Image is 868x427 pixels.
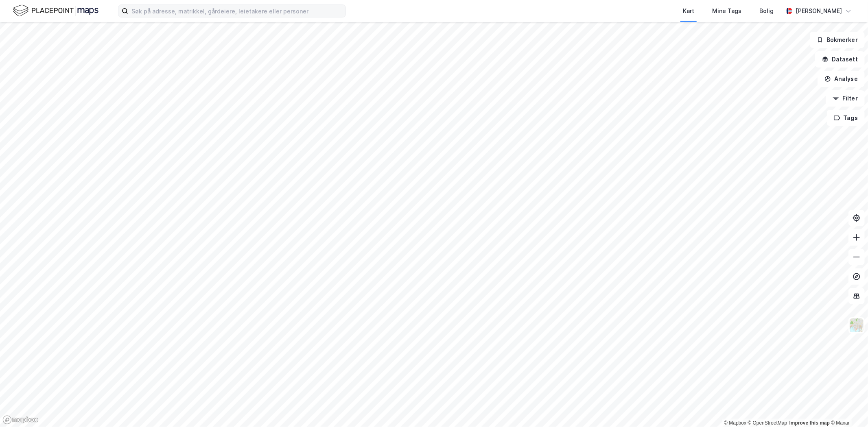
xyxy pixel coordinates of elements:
[849,318,864,333] img: Z
[712,6,741,16] div: Mine Tags
[128,5,345,17] input: Søk på adresse, matrikkel, gårdeiere, leietakere eller personer
[683,6,694,16] div: Kart
[13,4,98,18] img: logo.f888ab2527a4732fd821a326f86c7f29.svg
[2,415,38,425] a: Mapbox homepage
[810,32,865,48] button: Bokmerker
[818,71,865,87] button: Analyse
[789,420,830,426] a: Improve this map
[827,388,868,427] div: Kontrollprogram for chat
[827,388,868,427] iframe: Chat Widget
[826,90,865,107] button: Filter
[748,420,787,426] a: OpenStreetMap
[724,420,746,426] a: Mapbox
[827,110,865,126] button: Tags
[796,6,842,16] div: [PERSON_NAME]
[759,6,774,16] div: Bolig
[815,51,865,68] button: Datasett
